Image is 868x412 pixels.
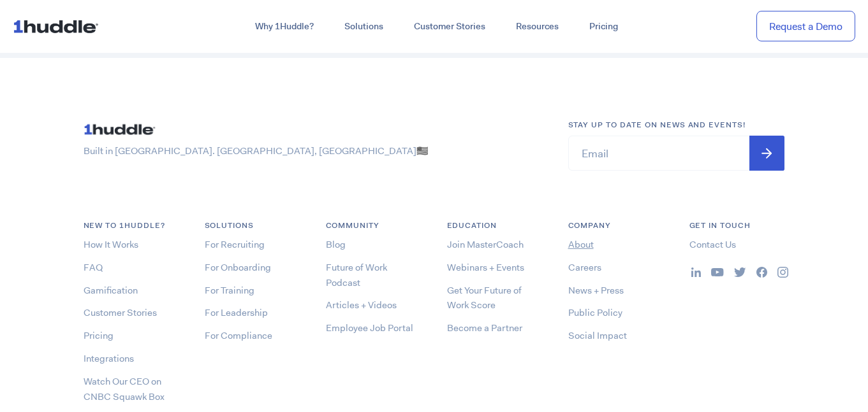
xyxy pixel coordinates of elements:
a: Get Your Future of Work Score [447,284,522,312]
a: For Training [205,284,254,297]
a: Employee Job Portal [326,322,413,334]
a: Articles + Videos [326,299,397,311]
img: ... [13,14,104,38]
a: Pricing [84,329,114,342]
img: ... [691,267,701,277]
h6: Stay up to date on news and events! [568,119,785,131]
a: Why 1Huddle? [240,15,329,38]
img: ... [777,267,788,278]
input: Submit [749,136,784,171]
h6: Get in Touch [689,220,785,232]
a: Join MasterCoach [447,238,524,251]
a: How It Works [84,238,138,251]
h6: Solutions [205,220,300,232]
a: For Compliance [205,329,272,342]
h6: Education [447,220,543,232]
a: Pricing [574,15,633,38]
a: Careers [568,261,601,274]
a: Future of Work Podcast [326,261,387,289]
a: Blog [326,238,346,251]
h6: COMPANY [568,220,664,232]
a: For Recruiting [205,238,265,251]
img: ... [711,268,724,277]
a: Webinars + Events [447,261,524,274]
a: Gamification [84,284,138,297]
span: 🇺🇸 [416,145,429,157]
img: ... [756,267,767,278]
a: Social Impact [568,329,627,342]
a: Request a Demo [756,11,855,42]
a: Public Policy [568,306,622,319]
a: Integrations [84,352,134,365]
a: Customer Stories [84,306,157,319]
a: FAQ [84,261,103,274]
img: ... [84,119,160,139]
a: News + Press [568,284,624,297]
a: For Onboarding [205,261,271,274]
a: Watch Our CEO on CNBC Squawk Box [84,375,165,403]
p: Built in [GEOGRAPHIC_DATA]. [GEOGRAPHIC_DATA], [GEOGRAPHIC_DATA] [84,145,543,158]
input: Email [568,136,785,171]
a: About [568,238,594,251]
a: Contact Us [689,238,736,251]
a: Resources [501,15,574,38]
a: Become a Partner [447,322,522,334]
a: For Leadership [205,306,268,319]
a: Customer Stories [399,15,501,38]
h6: NEW TO 1HUDDLE? [84,220,179,232]
h6: COMMUNITY [326,220,422,232]
img: ... [734,267,746,277]
a: Solutions [329,15,399,38]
